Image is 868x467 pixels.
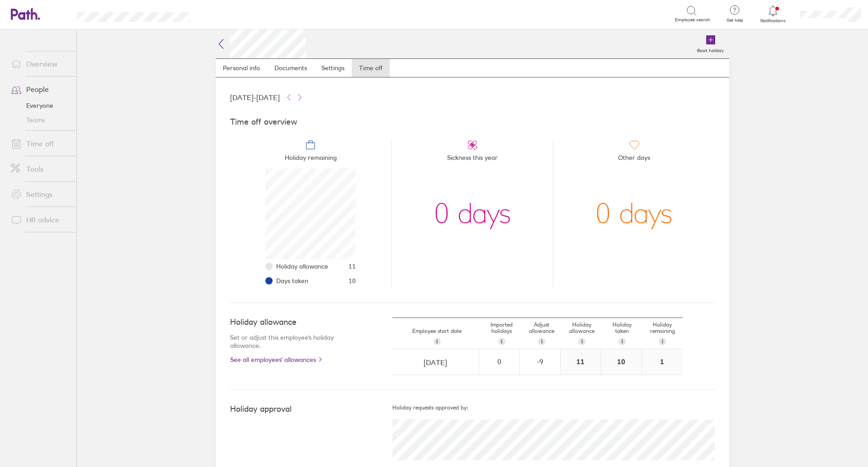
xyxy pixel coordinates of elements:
[392,324,481,349] div: Employee start date
[4,55,76,73] a: Overview
[216,59,267,77] a: Personal info
[759,18,788,24] span: Notifications
[480,357,519,366] div: 0
[230,356,356,363] a: See all employees' allowances
[595,169,673,259] div: 0 days
[230,333,356,350] p: Set or adjust this employee's holiday allowance.
[622,338,623,345] span: i
[601,349,642,375] div: 10
[214,10,237,18] div: Search
[276,277,308,284] span: Days taken
[541,338,542,345] span: i
[642,318,683,349] div: Holiday remaining
[501,338,502,345] span: i
[434,169,511,259] div: 0 days
[581,338,583,345] span: i
[393,350,478,375] input: dd/mm/yyyy
[230,93,280,101] span: [DATE] - [DATE]
[4,185,76,203] a: Settings
[352,59,390,77] a: Time off
[436,338,438,345] span: i
[602,318,642,349] div: Holiday taken
[4,98,76,113] a: Everyone
[642,349,683,375] div: 1
[349,277,356,284] span: 10
[4,80,76,98] a: People
[230,117,715,127] h4: Time off overview
[349,263,356,270] span: 11
[618,150,650,169] span: Other days
[522,318,562,349] div: Adjust allowance
[392,404,715,411] h5: Holiday requests approved by:
[276,263,328,270] span: Holiday allowance
[520,357,560,366] div: -9
[662,338,663,345] span: i
[4,160,76,178] a: Tools
[692,29,729,58] a: Book holiday
[4,135,76,153] a: Time off
[562,318,602,349] div: Holiday allowance
[267,59,314,77] a: Documents
[561,349,601,375] div: 11
[447,150,498,169] span: Sickness this year
[230,318,356,327] h4: Holiday allowance
[481,318,522,349] div: Imported holidays
[675,17,710,23] span: Employee search
[314,59,352,77] a: Settings
[4,113,76,127] a: Teams
[720,18,750,23] span: Get help
[230,404,392,414] h4: Holiday approval
[759,5,788,24] a: Notifications
[4,211,76,229] a: HR advice
[285,150,337,169] span: Holiday remaining
[692,45,729,53] label: Book holiday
